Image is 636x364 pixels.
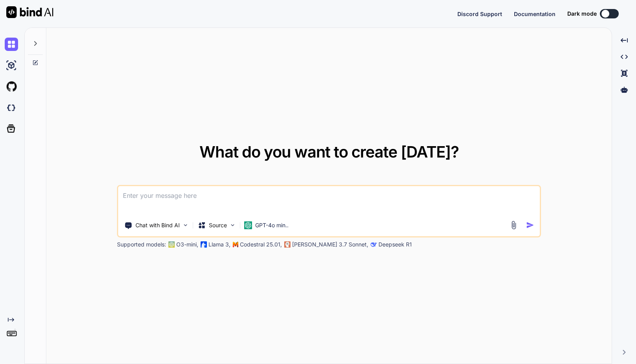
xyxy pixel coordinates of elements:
img: Mistral-AI [233,242,238,247]
img: Pick Models [229,222,236,228]
p: [PERSON_NAME] 3.7 Sonnet, [292,241,368,248]
span: What do you want to create [DATE]? [199,142,459,161]
p: GPT-4o min.. [255,221,289,229]
p: O3-mini, [176,241,198,248]
img: darkCloudIdeIcon [5,101,18,114]
p: Deepseek R1 [378,241,412,248]
p: Codestral 25.01, [240,241,282,248]
img: GPT-4o mini [244,221,252,229]
img: icon [526,221,534,229]
img: claude [284,241,291,248]
img: attachment [509,221,518,230]
p: Source [209,221,227,229]
img: claude [371,241,377,248]
img: GPT-4 [168,241,175,248]
img: chat [5,38,18,51]
span: Dark mode [567,10,597,18]
p: Chat with Bind AI [135,221,180,229]
img: ai-studio [5,59,18,72]
p: Supported models: [117,241,166,248]
img: Bind AI [6,6,53,18]
button: Discord Support [457,10,502,18]
p: Llama 3, [208,241,230,248]
button: Documentation [514,10,556,18]
img: Pick Tools [182,222,189,228]
img: githubLight [5,80,18,93]
img: Llama2 [201,241,207,248]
